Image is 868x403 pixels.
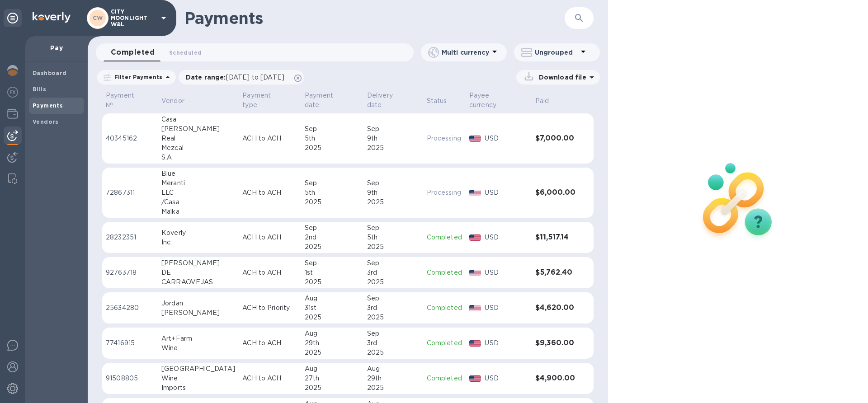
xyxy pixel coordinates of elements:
[535,339,576,347] h3: $9,360.00
[469,234,481,241] img: USD
[305,338,360,348] div: 29th
[535,188,576,197] h3: $6,000.00
[33,102,63,109] b: Payments
[106,91,142,110] p: Payment №
[305,91,360,110] span: Payment date
[367,197,420,207] div: 2025
[469,91,528,110] span: Payee currency
[242,338,297,348] p: ACH to ACH
[367,223,420,233] div: Sep
[367,188,420,197] div: 9th
[111,73,162,81] p: Filter Payments
[427,96,447,106] p: Status
[106,338,154,348] p: 77416915
[186,73,289,82] p: Date range :
[161,374,235,383] div: Wine
[485,338,528,348] p: USD
[305,143,360,153] div: 2025
[367,277,420,287] div: 2025
[242,134,297,143] p: ACH to ACH
[161,207,235,216] div: Malka
[367,258,420,268] div: Sep
[367,268,420,277] div: 3rd
[305,277,360,287] div: 2025
[161,96,184,106] p: Vendor
[305,258,360,268] div: Sep
[305,268,360,277] div: 1st
[367,364,420,374] div: Aug
[169,48,202,57] span: Scheduled
[305,374,360,383] div: 27th
[106,233,154,242] p: 28232351
[367,124,420,134] div: Sep
[535,96,561,106] span: Paid
[427,96,459,106] span: Status
[33,118,59,125] b: Vendors
[161,343,235,353] div: Wine
[242,91,297,110] span: Payment type
[161,153,235,162] div: S.A
[106,134,154,143] p: 40345162
[367,134,420,143] div: 9th
[367,348,420,357] div: 2025
[305,313,360,322] div: 2025
[535,96,549,106] p: Paid
[7,108,18,119] img: Wallets
[367,294,420,303] div: Sep
[161,188,235,197] div: LLC
[161,383,235,393] div: Imports
[161,334,235,343] div: Art+Farm
[161,143,235,153] div: Mezcal
[242,268,297,277] p: ACH to ACH
[367,313,420,322] div: 2025
[106,374,154,383] p: 91508805
[469,305,481,311] img: USD
[242,303,297,313] p: ACH to Priority
[367,91,420,110] span: Delivery date
[305,124,360,134] div: Sep
[106,268,154,277] p: 92763718
[161,238,235,247] div: Inc.
[367,338,420,348] div: 3rd
[427,134,462,143] p: Processing
[226,74,284,81] span: [DATE] to [DATE]
[485,134,528,143] p: USD
[305,188,360,197] div: 5th
[427,338,462,348] p: Completed
[33,70,67,76] b: Dashboard
[367,383,420,393] div: 2025
[427,303,462,313] p: Completed
[242,91,286,110] p: Payment type
[161,228,235,238] div: Koverly
[161,277,235,287] div: CARRAOVEJAS
[442,48,489,57] p: Multi currency
[485,188,528,197] p: USD
[184,9,565,28] h1: Payments
[161,178,235,188] div: Meranti
[161,308,235,318] div: [PERSON_NAME]
[111,9,156,28] p: CITY MOONLIGHT W&L
[161,169,235,178] div: Blue
[161,134,235,143] div: Real
[485,233,528,242] p: USD
[305,294,360,303] div: Aug
[305,91,348,110] p: Payment date
[367,178,420,188] div: Sep
[161,96,196,106] span: Vendor
[106,91,154,110] span: Payment №
[305,364,360,374] div: Aug
[469,190,481,196] img: USD
[93,14,103,21] b: CW
[161,197,235,207] div: /Casa
[33,43,80,52] p: Pay
[161,258,235,268] div: [PERSON_NAME]
[535,304,576,312] h3: $4,620.00
[427,374,462,383] p: Completed
[305,134,360,143] div: 5th
[427,188,462,197] p: Processing
[367,374,420,383] div: 29th
[7,87,18,98] img: Foreign exchange
[4,9,22,27] div: Unpin categories
[367,91,408,110] p: Delivery date
[106,303,154,313] p: 25634280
